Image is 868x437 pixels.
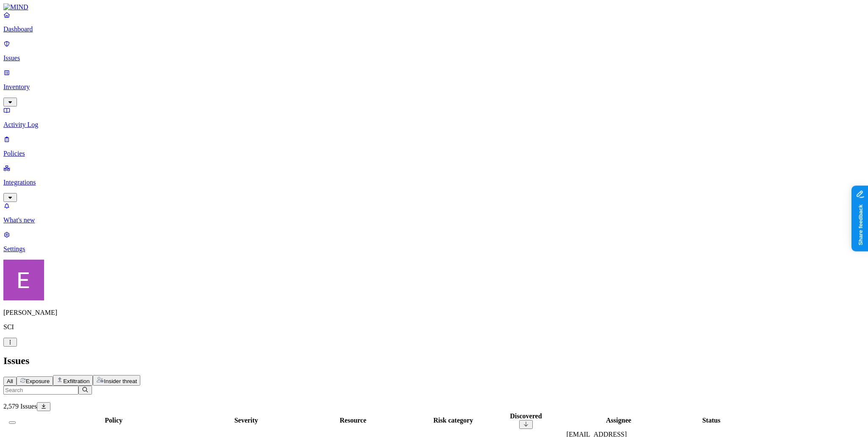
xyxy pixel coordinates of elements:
[3,216,865,224] p: What's new
[3,40,865,62] a: Issues
[567,417,671,424] div: Assignee
[3,54,865,62] p: Issues
[3,323,865,331] p: SCI
[3,231,865,253] a: Settings
[3,106,865,129] a: Activity Log
[3,202,865,224] a: What's new
[287,417,420,424] div: Resource
[3,245,865,253] p: Settings
[3,164,865,201] a: Integrations
[3,355,865,367] h2: Issues
[3,11,865,33] a: Dashboard
[3,403,37,410] span: 2,579 Issues
[487,412,565,420] div: Discovered
[3,3,865,11] a: MIND
[3,3,28,11] img: MIND
[3,135,865,157] a: Policies
[22,417,206,424] div: Policy
[3,309,865,317] p: [PERSON_NAME]
[104,378,137,384] span: Insider threat
[3,83,865,91] p: Inventory
[3,121,865,129] p: Activity Log
[3,260,44,300] img: Eran Barak
[3,150,865,157] p: Policies
[3,179,865,186] p: Integrations
[3,25,865,33] p: Dashboard
[26,378,50,384] span: Exposure
[63,378,89,384] span: Exfiltration
[673,417,750,424] div: Status
[421,417,485,424] div: Risk category
[9,421,16,424] button: Select all
[3,69,865,105] a: Inventory
[207,417,285,424] div: Severity
[7,378,13,384] span: All
[3,386,78,395] input: Search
